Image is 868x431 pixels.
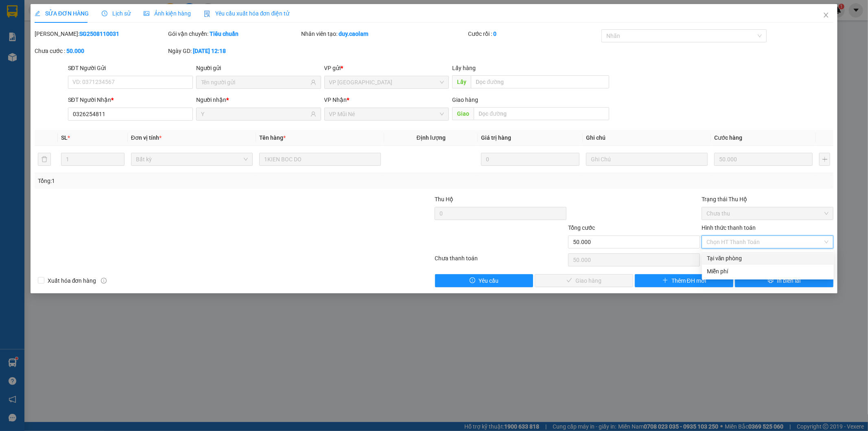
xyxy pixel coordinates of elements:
input: Dọc đường [471,75,609,88]
span: Giá trị hàng [481,134,511,141]
input: VD: Bàn, Ghế [259,153,381,166]
span: Ảnh kiện hàng [144,10,191,17]
span: Giao hàng [452,97,478,103]
div: Ngày GD: [168,46,300,55]
b: Tiêu chuẩn [210,31,238,37]
div: Chưa cước : [35,46,166,55]
span: Thu Hộ [435,196,453,202]
span: Chưa thu [706,207,829,220]
th: Ghi chú [583,130,711,146]
b: duy.caolam [339,31,369,37]
div: Gói vận chuyển: [168,29,300,38]
span: Yêu cầu xuất hóa đơn điện tử [204,10,290,17]
div: [PERSON_NAME]: [35,29,166,38]
span: SL [61,134,68,141]
span: Giao [452,107,474,120]
span: printer [768,277,774,284]
span: VP Nhận [324,97,347,103]
button: checkGiao hàng [535,274,633,287]
span: VP Sài Gòn [329,76,444,88]
span: picture [144,11,149,16]
div: Tổng: 1 [38,176,335,185]
div: Miễn phí [707,267,829,276]
button: Close [815,4,837,27]
input: Tên người gửi [201,78,309,87]
span: clock-circle [102,11,107,16]
div: Trạng thái Thu Hộ [702,195,833,204]
span: Yêu cầu [479,276,498,285]
span: Cước hàng [714,134,742,141]
input: 0 [714,153,813,166]
div: Tại văn phòng [707,254,829,263]
span: Bất kỳ [136,153,248,165]
span: exclamation-circle [470,277,475,284]
div: VP gửi [324,64,449,73]
input: Dọc đường [474,107,609,120]
b: [DATE] 12:18 [193,48,226,54]
span: user [310,111,316,117]
span: edit [35,11,40,16]
div: SĐT Người Nhận [68,95,193,104]
b: 0 [493,31,496,37]
span: user [310,79,316,85]
button: exclamation-circleYêu cầu [435,274,533,287]
div: Chưa thanh toán [434,254,568,268]
label: Hình thức thanh toán [702,224,756,231]
div: Nhân viên tạo: [302,29,467,38]
span: close [823,12,829,18]
span: info-circle [101,278,107,284]
img: icon [204,11,210,17]
button: plus [819,153,830,166]
input: Ghi Chú [586,153,708,166]
span: Lấy hàng [452,65,476,71]
button: delete [38,153,51,166]
span: Tên hàng [259,134,286,141]
div: Cước rồi : [468,29,600,38]
span: Định lượng [417,134,446,141]
span: Lấy [452,75,471,88]
span: plus [662,277,668,284]
b: SG2508110031 [79,31,119,37]
span: Thêm ĐH mới [671,276,706,285]
button: printerIn biên lai [735,274,833,287]
span: Tổng cước [568,224,595,231]
span: VP Mũi Né [329,108,444,120]
span: Chọn HT Thanh Toán [706,236,829,248]
input: 0 [481,153,579,166]
div: SĐT Người Gửi [68,64,193,73]
span: Lịch sử [102,10,131,17]
span: SỬA ĐƠN HÀNG [35,10,89,17]
span: Xuất hóa đơn hàng [44,276,100,285]
span: close-circle [824,240,829,244]
button: plusThêm ĐH mới [635,274,733,287]
input: Tên người nhận [201,110,309,119]
span: Đơn vị tính [131,134,162,141]
div: Người gửi [196,64,321,73]
b: 50.000 [66,48,84,54]
div: Người nhận [196,95,321,104]
span: In biên lai [777,276,800,285]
